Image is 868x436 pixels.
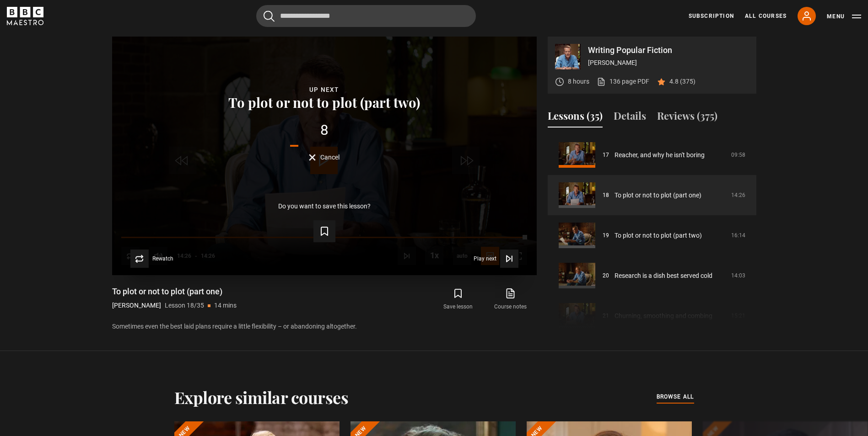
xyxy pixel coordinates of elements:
[226,95,423,109] button: To plot or not to plot (part two)
[7,7,43,25] svg: BBC Maestro
[112,301,161,310] p: [PERSON_NAME]
[669,77,695,86] p: 4.8 (375)
[112,286,237,297] h1: To plot or not to plot (part one)
[320,154,340,160] span: Cancel
[309,154,340,161] button: Cancel
[152,256,173,261] span: Rewatch
[256,5,476,27] input: Search
[614,108,646,128] button: Details
[264,11,275,22] button: Submit the search query
[588,46,749,54] p: Writing Popular Fiction
[474,250,518,268] button: Play next
[657,392,694,402] a: browse all
[484,286,536,313] a: Course notes
[112,37,537,275] video-js: Video Player
[588,58,749,68] p: [PERSON_NAME]
[432,286,484,313] button: Save lesson
[615,191,701,200] a: To plot or not to plot (part one)
[689,12,734,20] a: Subscription
[615,150,705,160] a: Reacher, and why he isn't boring
[657,392,694,401] span: browse all
[615,271,712,281] a: Research is a dish best served cold
[214,301,237,310] p: 14 mins
[745,12,787,20] a: All Courses
[548,108,603,128] button: Lessons (35)
[127,123,522,138] div: 8
[597,77,649,86] a: 136 page PDF
[174,388,349,407] h2: Explore similar courses
[615,231,702,240] a: To plot or not to plot (part two)
[568,77,589,86] p: 8 hours
[827,12,861,21] button: Toggle navigation
[127,85,522,95] div: Up next
[474,256,496,261] span: Play next
[165,301,204,310] p: Lesson 18/35
[278,203,371,209] p: Do you want to save this lesson?
[112,322,537,331] p: Sometimes even the best laid plans require a little flexibility – or abandoning altogether.
[657,108,717,128] button: Reviews (375)
[130,250,173,268] button: Rewatch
